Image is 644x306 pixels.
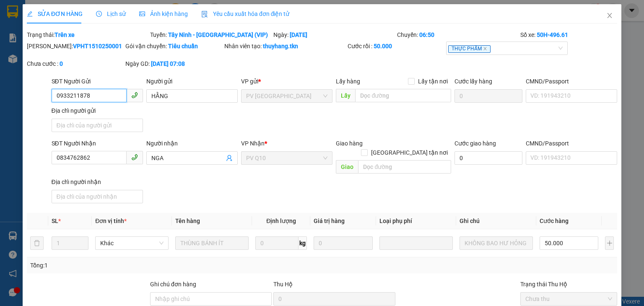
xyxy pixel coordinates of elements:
div: [PERSON_NAME]: [27,41,124,51]
th: Ghi chú [456,213,536,229]
div: Ngày: [273,30,396,39]
span: edit [27,11,33,17]
label: Cước lấy hàng [454,78,492,85]
b: Trên xe [55,31,75,38]
span: close [606,12,613,19]
div: SĐT Người Nhận [52,139,143,148]
div: Số xe: [519,30,618,39]
input: Dọc đường [358,160,451,174]
span: Lấy tận nơi [415,77,451,86]
input: VD: Bàn, Ghế [175,236,249,250]
div: CMND/Passport [526,77,617,86]
label: Cước giao hàng [454,140,496,147]
div: Tổng: 1 [30,261,249,270]
b: 50H-496.61 [537,31,568,38]
button: Close [598,4,621,28]
input: Dọc đường [355,89,451,102]
span: Lấy [336,89,355,102]
div: Địa chỉ người nhận [52,177,143,187]
img: icon [201,11,208,18]
span: PV Q10 [246,152,327,164]
span: Thu Hộ [273,281,293,288]
span: [GEOGRAPHIC_DATA] tận nơi [368,148,451,157]
div: Chưa cước : [27,59,124,68]
input: Ghi chú đơn hàng [150,292,272,306]
span: phone [131,154,138,161]
span: kg [299,236,307,250]
div: Người gửi [146,77,238,86]
span: Định lượng [266,218,296,224]
span: clock-circle [96,11,102,17]
div: Người nhận [146,139,238,148]
div: SĐT Người Gửi [52,77,143,86]
input: Địa chỉ của người nhận [52,190,143,203]
span: user-add [226,155,233,161]
button: delete [30,236,44,250]
div: VP gửi [241,77,332,86]
span: VP Nhận [241,140,265,147]
div: Cước rồi : [348,41,444,51]
b: 0 [60,60,63,67]
b: 06:50 [419,31,434,38]
span: Khác [100,237,164,249]
b: [DATE] [290,31,307,38]
th: Loại phụ phí [376,213,456,229]
span: Giao [336,160,358,174]
span: PV Hòa Thành [246,90,327,102]
span: SL [52,218,58,224]
span: Yêu cầu xuất hóa đơn điện tử [201,10,290,17]
span: picture [139,11,145,17]
label: Ghi chú đơn hàng [150,281,196,288]
span: Lịch sử [96,10,126,17]
span: phone [131,92,138,99]
div: Chuyến: [396,30,519,39]
span: close [483,47,487,51]
input: Ghi Chú [460,236,533,250]
span: Lấy hàng [336,78,360,85]
b: 50.000 [374,43,392,49]
button: plus [605,236,614,250]
span: Đơn vị tính [95,218,127,224]
div: Ngày GD: [125,59,222,68]
div: CMND/Passport [526,139,617,148]
span: THỰC PHẨM [448,45,491,53]
input: Cước lấy hàng [454,89,522,103]
span: Giao hàng [336,140,363,147]
input: 0 [314,236,372,250]
input: Cước giao hàng [454,151,522,165]
b: Tiêu chuẩn [168,43,198,49]
span: Tên hàng [175,218,200,224]
span: Ảnh kiện hàng [139,10,188,17]
b: [DATE] 07:08 [151,60,185,67]
input: Địa chỉ của người gửi [52,119,143,132]
div: Tuyến: [149,30,273,39]
span: SỬA ĐƠN HÀNG [27,10,83,17]
div: Trạng thái: [26,30,149,39]
div: Nhân viên tạo: [224,41,346,51]
span: Giá trị hàng [314,218,345,224]
span: Chưa thu [525,293,612,305]
div: Địa chỉ người gửi [52,106,143,115]
b: thuyhang.tkn [263,43,298,49]
b: VPHT1510250001 [73,43,122,49]
div: Trạng thái Thu Hộ [520,280,617,289]
div: Gói vận chuyển: [125,41,222,51]
span: Cước hàng [540,218,569,224]
b: Tây Ninh - [GEOGRAPHIC_DATA] (VIP) [168,31,268,38]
